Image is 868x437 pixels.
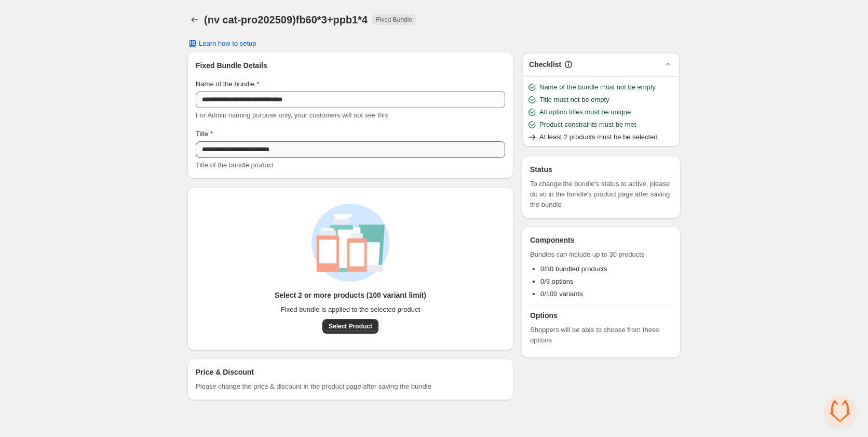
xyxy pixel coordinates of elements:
[530,179,672,210] span: To change the bundle's status to active, please do so in the bundle's product page after saving t...
[322,319,378,334] button: Select Product
[540,265,607,273] span: 0/30 bundled products
[539,120,636,130] span: Product constraints must be met
[329,322,372,330] span: Select Product
[204,14,368,26] h1: (nv cat-pro202509)fb60*3+ppb1*4
[530,310,672,321] h3: Options
[196,381,431,392] span: Please change the price & discount in the product page after saving the bundle
[196,111,388,119] span: For Admin naming purpose only, your customers will not see this
[540,277,574,285] span: 0/3 options
[196,161,274,169] span: Title of the bundle product
[530,249,672,260] span: Bundles can include up to 30 products
[530,235,575,245] h3: Components
[196,79,260,89] label: Name of the bundle
[530,164,672,175] h3: Status
[539,82,656,92] span: Name of the bundle must not be empty
[539,107,631,117] span: All option titles must be unique
[540,290,583,298] span: 0/100 variants
[824,395,856,427] div: 开放式聊天
[281,304,420,315] span: Fixed bundle is applied to the selected product
[187,12,202,27] button: Back
[530,325,672,346] span: Shoppers will be able to choose from these options
[539,132,658,142] span: At least 2 products must be be selected
[181,36,263,51] button: Learn how to setup
[199,39,256,48] span: Learn how to setup
[196,60,505,71] h3: Fixed Bundle Details
[529,59,561,70] h3: Checklist
[275,290,426,300] h3: Select 2 or more products (100 variant limit)
[539,95,609,105] span: Title must not be empty
[196,367,254,377] h3: Price & Discount
[196,129,213,139] label: Title
[376,16,412,24] span: Fixed Bundle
